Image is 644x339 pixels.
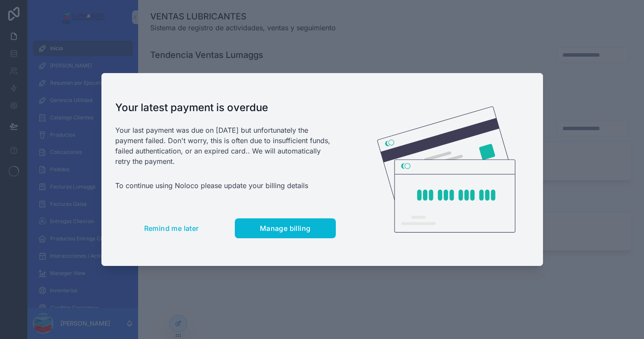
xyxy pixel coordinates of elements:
[115,101,336,115] h1: Your latest payment is overdue
[115,125,336,166] p: Your last payment was due on [DATE] but unfortunately the payment failed. Don't worry, this is of...
[144,224,199,233] span: Remind me later
[377,106,515,233] img: Credit card illustration
[260,224,311,233] span: Manage billing
[115,218,228,238] button: Remind me later
[115,180,336,191] p: To continue using Noloco please update your billing details
[235,218,336,238] button: Manage billing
